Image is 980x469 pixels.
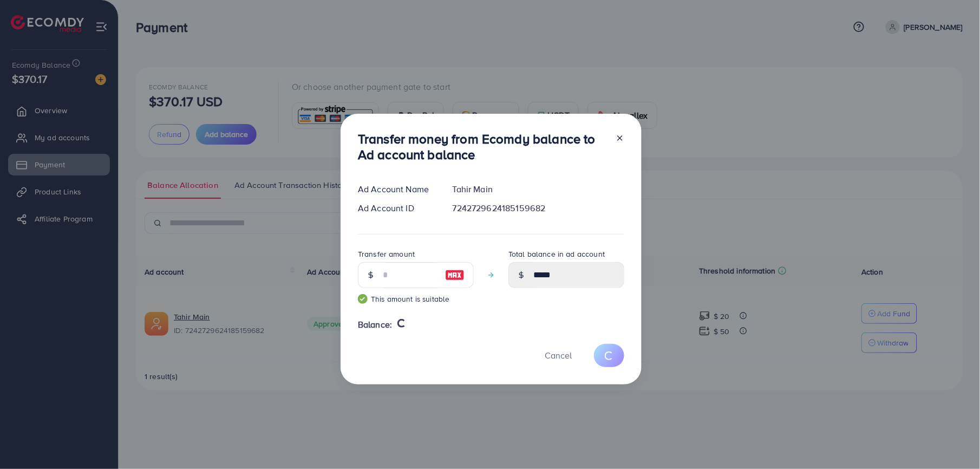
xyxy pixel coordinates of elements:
div: Tahir Main [444,183,633,196]
span: Balance: [358,318,392,331]
span: Cancel [545,349,572,361]
iframe: Chat [934,420,972,461]
div: 7242729624185159682 [444,202,633,214]
label: Total balance in ad account [508,249,605,259]
small: This amount is suitable [358,294,474,304]
button: Cancel [531,344,585,367]
img: image [445,269,465,282]
img: guide [358,294,368,304]
label: Transfer amount [358,249,415,259]
div: Ad Account Name [349,183,444,196]
h3: Transfer money from Ecomdy balance to Ad account balance [358,131,607,162]
div: Ad Account ID [349,202,444,214]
